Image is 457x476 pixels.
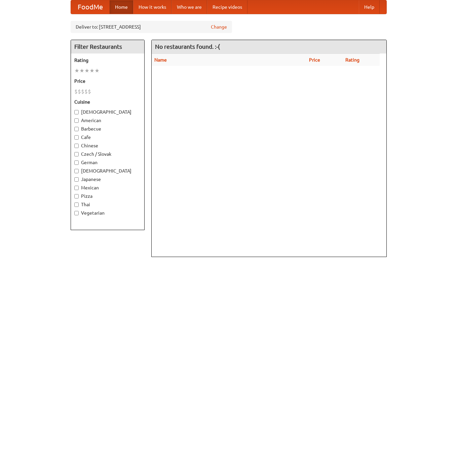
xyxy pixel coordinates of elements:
[74,201,141,208] label: Thai
[79,67,84,74] li: ★
[88,88,91,95] li: $
[74,151,141,157] label: Czech / Slovak
[94,67,100,74] li: ★
[74,159,141,166] label: German
[71,0,110,14] a: FoodMe
[345,57,359,63] a: Rating
[74,184,141,191] label: Mexican
[110,0,133,14] a: Home
[89,67,94,74] li: ★
[359,0,380,14] a: Help
[309,57,320,63] a: Price
[154,57,167,63] a: Name
[71,21,232,33] div: Deliver to: [STREET_ADDRESS]
[74,194,79,198] input: Pizza
[74,109,141,115] label: [DEMOGRAPHIC_DATA]
[74,134,141,141] label: Cafe
[84,67,89,74] li: ★
[74,135,79,140] input: Cafe
[74,203,79,207] input: Thai
[74,152,79,156] input: Czech / Slovak
[74,99,141,105] h5: Cuisine
[74,168,141,174] label: [DEMOGRAPHIC_DATA]
[74,125,141,132] label: Barbecue
[74,210,141,216] label: Vegetarian
[74,88,78,95] li: $
[74,110,79,114] input: [DEMOGRAPHIC_DATA]
[211,24,227,30] a: Change
[74,169,79,173] input: [DEMOGRAPHIC_DATA]
[74,142,141,149] label: Chinese
[74,118,79,123] input: American
[84,88,88,95] li: $
[71,40,144,53] h4: Filter Restaurants
[74,186,79,190] input: Mexican
[74,57,141,64] h5: Rating
[74,177,79,182] input: Japanese
[74,117,141,124] label: American
[74,176,141,183] label: Japanese
[74,160,79,165] input: German
[74,67,79,74] li: ★
[74,211,79,215] input: Vegetarian
[74,127,79,131] input: Barbecue
[172,0,207,14] a: Who we are
[74,144,79,148] input: Chinese
[207,0,247,14] a: Recipe videos
[74,193,141,199] label: Pizza
[81,88,84,95] li: $
[155,43,220,50] ng-pluralize: No restaurants found. :-(
[74,78,141,84] h5: Price
[78,88,81,95] li: $
[133,0,172,14] a: How it works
